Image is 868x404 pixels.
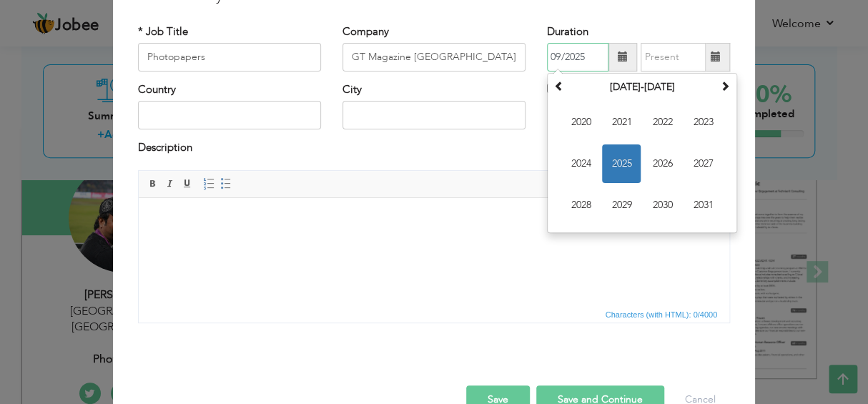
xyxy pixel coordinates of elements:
[684,103,722,142] span: 2023
[547,24,588,39] label: Duration
[568,77,716,98] th: Select Decade
[201,176,217,192] a: Insert/Remove Numbered List
[643,144,681,183] span: 2026
[138,24,188,39] label: * Job Title
[138,82,176,97] label: Country
[547,43,608,72] input: From
[218,176,234,192] a: Insert/Remove Bulleted List
[602,186,641,225] span: 2029
[684,144,722,183] span: 2027
[561,103,600,142] span: 2020
[342,82,362,97] label: City
[641,43,706,72] input: Present
[643,103,681,142] span: 2022
[603,308,721,321] span: Characters (with HTML): 0/4000
[643,186,681,225] span: 2030
[603,308,722,321] div: Statistics
[561,186,600,225] span: 2028
[179,176,195,192] a: Underline
[342,24,389,39] label: Company
[602,144,641,183] span: 2025
[145,176,161,192] a: Bold
[162,176,178,192] a: Italic
[720,81,730,91] span: Next Decade
[602,103,641,142] span: 2021
[554,81,564,91] span: Previous Decade
[561,144,600,183] span: 2024
[684,186,722,225] span: 2031
[138,140,192,155] label: Description
[139,198,729,305] iframe: Rich Text Editor, workEditor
